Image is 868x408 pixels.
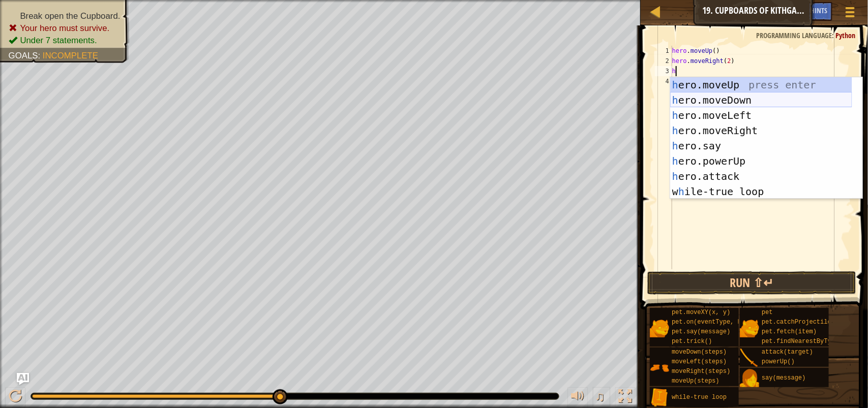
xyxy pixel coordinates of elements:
[20,23,109,33] span: Your hero must survive.
[672,309,730,316] span: pet.moveXY(x, y)
[20,11,120,21] span: Break open the Cupboard.
[672,319,767,326] span: pet.on(eventType, handler)
[650,319,669,338] img: portrait.png
[762,309,773,316] span: pet
[17,373,29,385] button: Ask AI
[762,338,860,345] span: pet.findNearestByType(type)
[593,387,610,408] button: ♫
[9,22,121,34] li: Your hero must survive.
[740,319,759,338] img: portrait.png
[835,30,855,40] span: Python
[762,319,857,326] span: pet.catchProjectile(arrow)
[762,358,795,365] span: powerUp()
[615,387,636,408] button: Toggle fullscreen
[762,349,813,356] span: attack(target)
[832,30,835,40] span: :
[783,6,800,15] span: Ask AI
[647,271,856,295] button: Run ⇧↵
[9,10,121,22] li: Break open the Cupboard.
[655,76,672,86] div: 4
[655,66,672,76] div: 3
[567,387,588,408] button: Adjust volume
[20,36,97,45] span: Under 7 statements.
[655,56,672,66] div: 2
[672,328,730,335] span: pet.say(message)
[672,368,730,375] span: moveRight(steps)
[762,374,805,382] span: say(message)
[672,358,727,365] span: moveLeft(steps)
[811,6,827,15] span: Hints
[762,328,817,335] span: pet.fetch(item)
[650,388,669,407] img: portrait.png
[740,349,759,368] img: portrait.png
[837,2,863,26] button: Show game menu
[672,378,720,385] span: moveUp(steps)
[672,338,712,345] span: pet.trick()
[740,369,759,388] img: portrait.png
[43,51,98,60] span: Incomplete
[38,51,43,60] span: :
[9,51,38,60] span: Goals
[672,349,727,356] span: moveDown(steps)
[672,394,727,401] span: while-true loop
[650,358,669,378] img: portrait.png
[9,34,121,46] li: Under 7 statements.
[778,2,805,21] button: Ask AI
[595,389,605,404] span: ♫
[655,46,672,56] div: 1
[5,387,25,408] button: Ctrl + P: Play
[756,30,832,40] span: Programming language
